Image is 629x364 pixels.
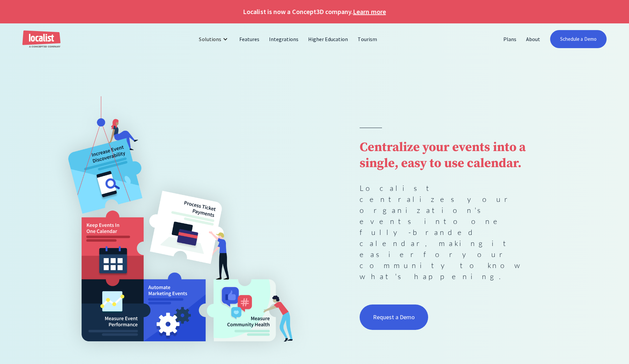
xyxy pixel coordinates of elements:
[235,31,264,47] a: Features
[264,31,303,47] a: Integrations
[353,31,382,47] a: Tourism
[353,7,386,17] a: Learn more
[22,30,60,48] a: home
[360,183,539,282] p: Localist centralizes your organization's events into one fully-branded calendar, making it easier...
[499,31,521,47] a: Plans
[550,30,607,48] a: Schedule a Demo
[360,139,526,171] strong: Centralize your events into a single, easy to use calendar.
[199,35,221,43] div: Solutions
[194,31,234,47] div: Solutions
[521,31,545,47] a: About
[303,31,353,47] a: Higher Education
[360,305,428,330] a: Request a Demo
